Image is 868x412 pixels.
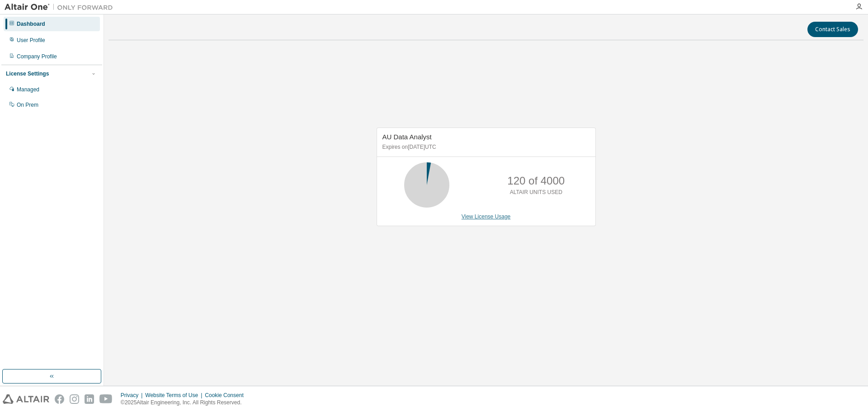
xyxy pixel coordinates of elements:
button: Contact Sales [807,22,858,37]
img: linkedin.svg [85,394,94,404]
div: Dashboard [17,20,45,28]
div: User Profile [17,37,45,44]
img: Altair One [5,3,118,12]
div: Managed [17,86,39,93]
div: On Prem [17,101,38,109]
p: 120 of 4000 [507,173,565,189]
p: ALTAIR UNITS USED [510,189,562,196]
p: Expires on [DATE] UTC [382,143,588,151]
div: Cookie Consent [205,392,249,399]
div: Company Profile [17,53,57,60]
a: View License Usage [462,213,511,220]
div: Website Terms of Use [145,392,205,399]
img: facebook.svg [55,394,64,404]
div: Privacy [121,392,145,399]
img: instagram.svg [70,394,79,404]
img: altair_logo.svg [3,394,49,404]
p: © 2025 Altair Engineering, Inc. All Rights Reserved. [121,399,249,407]
span: AU Data Analyst [382,133,432,141]
img: youtube.svg [99,394,113,404]
div: License Settings [6,70,49,77]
